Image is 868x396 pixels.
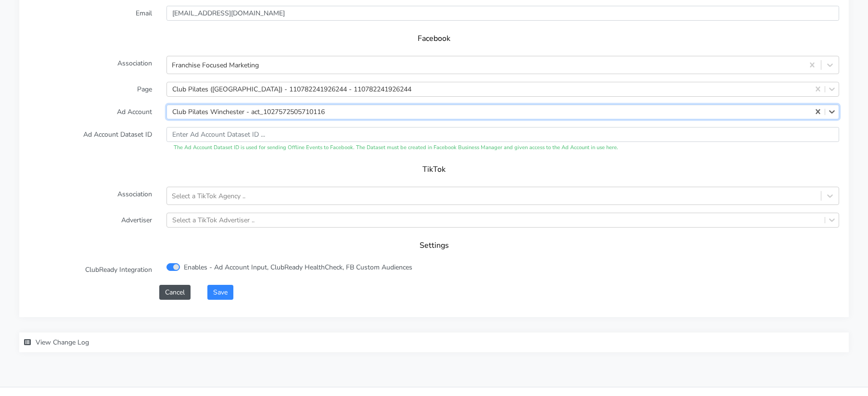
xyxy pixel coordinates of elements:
h5: TikTok [38,165,830,174]
button: Save [207,285,233,300]
label: ClubReady Integration [22,262,159,277]
span: View Change Log [36,338,89,347]
div: Club Pilates ([GEOGRAPHIC_DATA]) - 110782241926244 - 110782241926244 [172,84,411,94]
label: Ad Account [22,104,159,119]
label: Page [22,82,159,97]
div: Select a TikTok Advertiser .. [172,215,255,225]
div: The Ad Account Dataset ID is used for sending Offline Events to Facebook. The Dataset must be cre... [166,144,839,152]
label: Advertiser [22,213,159,228]
label: Enables - Ad Account Input, ClubReady HealthCheck, FB Custom Audiences [184,262,412,272]
input: Enter Ad Account Dataset ID ... [166,127,839,142]
h5: Settings [38,241,830,250]
div: Select a TikTok Agency .. [172,191,245,201]
label: Ad Account Dataset ID [22,127,159,152]
div: Franchise Focused Marketing [172,60,259,70]
input: Enter Email ... [166,6,839,21]
label: Email [22,6,159,21]
label: Association [22,56,159,74]
label: Association [22,187,159,205]
h5: Facebook [38,34,830,43]
button: Cancel [159,285,191,300]
div: Club Pilates Winchester - act_1027572505710116 [172,107,325,117]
